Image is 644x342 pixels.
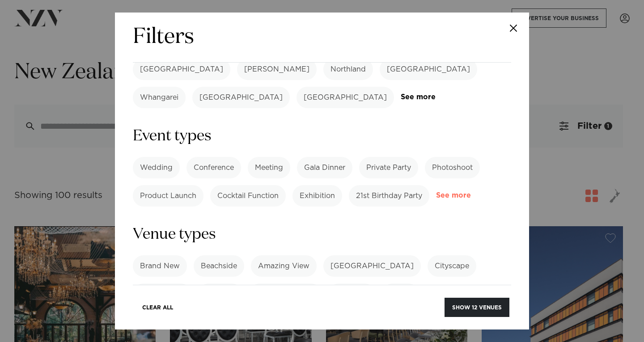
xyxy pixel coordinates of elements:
label: Industrial [328,283,375,305]
label: Brand New [133,255,187,277]
button: Clear All [135,298,181,317]
label: Sports [382,283,419,305]
label: Conference [186,157,241,178]
button: Show 12 venues [445,298,509,317]
label: [GEOGRAPHIC_DATA] [323,255,421,277]
label: Whangarei [133,87,186,108]
label: Private Party [359,157,418,178]
label: Nightlife [198,283,242,305]
label: Gala Dinner [297,157,352,178]
h3: Venue types [133,224,511,245]
h2: Filters [133,23,194,51]
label: Exhibition [292,185,342,207]
label: Cocktail Function [210,185,286,207]
label: Light and Bright [249,283,322,305]
label: Cityscape [428,255,476,277]
label: [GEOGRAPHIC_DATA] [380,59,477,80]
label: Hidden Gem [133,283,191,305]
label: Amazing View [251,255,317,277]
label: 21st Birthday Party [349,185,429,207]
h3: Event types [133,126,511,146]
label: [PERSON_NAME] [237,59,317,80]
label: [GEOGRAPHIC_DATA] [192,87,290,108]
label: Northland [323,59,373,80]
button: Close [498,13,529,44]
label: Wedding [133,157,180,178]
label: Product Launch [133,185,203,207]
label: Meeting [248,157,290,178]
label: Beachside [194,255,244,277]
label: Photoshoot [425,157,480,178]
label: [GEOGRAPHIC_DATA] [133,59,230,80]
label: [GEOGRAPHIC_DATA] [297,87,394,108]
